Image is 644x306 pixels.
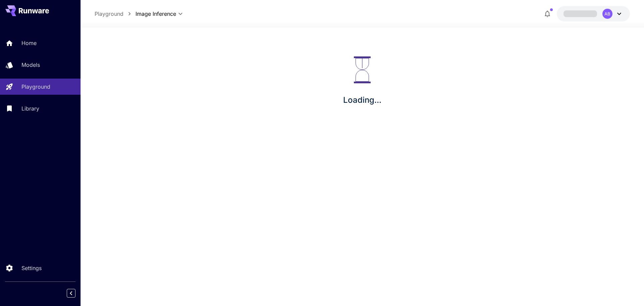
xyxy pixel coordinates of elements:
p: Library [21,104,39,113]
button: Collapse sidebar [67,289,75,298]
p: Home [21,39,37,47]
nav: breadcrumb [95,10,136,18]
p: Settings [21,264,42,272]
p: Playground [21,83,50,91]
div: Collapse sidebar [72,287,80,299]
button: AB [557,6,630,21]
a: Playground [95,10,123,18]
span: Image Inference [136,10,176,18]
p: Loading... [343,94,381,106]
div: AB [602,9,612,19]
p: Models [21,61,40,69]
